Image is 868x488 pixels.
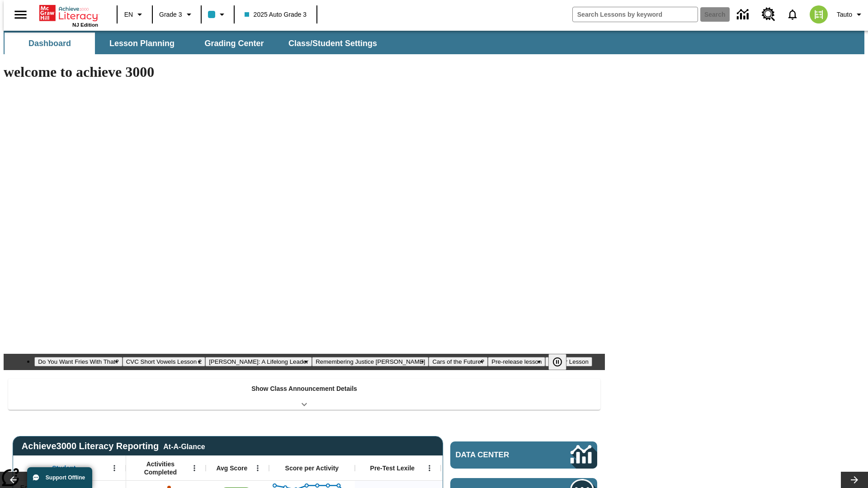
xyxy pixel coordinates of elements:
div: Show Class Announcement Details [8,379,600,410]
a: Notifications [781,3,804,26]
span: NJ Edition [72,22,98,28]
button: Slide 4 Remembering Justice O'Connor [312,357,429,366]
button: Language: EN, Select a language [120,6,149,23]
button: Dashboard [5,33,95,54]
button: Grade: Grade 3, Select a grade [156,6,198,23]
h1: welcome to achieve 3000 [4,64,605,80]
div: Pause [548,354,576,370]
button: Class/Student Settings [281,33,384,54]
button: Lesson carousel, Next [841,472,868,488]
span: Activities Completed [131,460,190,476]
a: Resource Center, Will open in new tab [756,2,781,27]
span: Data Center [456,450,540,460]
a: Home [39,4,98,22]
span: Score per Activity [285,464,339,472]
button: Slide 3 Dianne Feinstein: A Lifelong Leader [205,357,312,366]
a: Data Center [450,441,597,469]
span: Lesson Planning [109,38,175,49]
button: Support Offline [27,467,92,488]
span: Avg Score [216,464,247,472]
button: Slide 1 Do You Want Fries With That? [34,357,123,366]
span: 2025 Auto Grade 3 [245,10,307,19]
button: Slide 6 Pre-release lesson [488,357,545,366]
span: Student [52,464,75,472]
span: Achieve3000 Literacy Reporting [22,441,205,451]
button: Class color is light blue. Change class color [204,6,231,23]
button: Lesson Planning [97,33,187,54]
span: EN [124,10,133,19]
button: Open Menu [423,461,436,475]
button: Open Menu [251,461,264,475]
p: Show Class Announcement Details [251,384,357,394]
span: Tauto [837,10,852,19]
button: Open side menu [7,1,34,28]
input: search field [573,7,698,22]
span: Grading Center [204,38,264,49]
span: Pre-Test Lexile [370,464,415,472]
a: Data Center [731,2,756,27]
button: Open Menu [108,461,121,475]
span: Support Offline [46,474,85,481]
button: Slide 7 Career Lesson [545,357,592,366]
button: Select a new avatar [804,3,833,26]
button: Pause [548,354,566,370]
button: Slide 2 CVC Short Vowels Lesson 2 [123,357,205,366]
div: Home [39,3,98,28]
button: Slide 5 Cars of the Future? [429,357,488,366]
div: SubNavbar [4,31,864,54]
button: Grading Center [189,33,279,54]
button: Profile/Settings [833,6,868,23]
span: Grade 3 [159,10,182,19]
div: At-A-Glance [163,441,205,451]
div: SubNavbar [4,33,385,54]
span: Class/Student Settings [288,38,377,49]
span: Dashboard [28,38,71,49]
button: Open Menu [188,461,201,475]
img: avatar image [810,5,828,23]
